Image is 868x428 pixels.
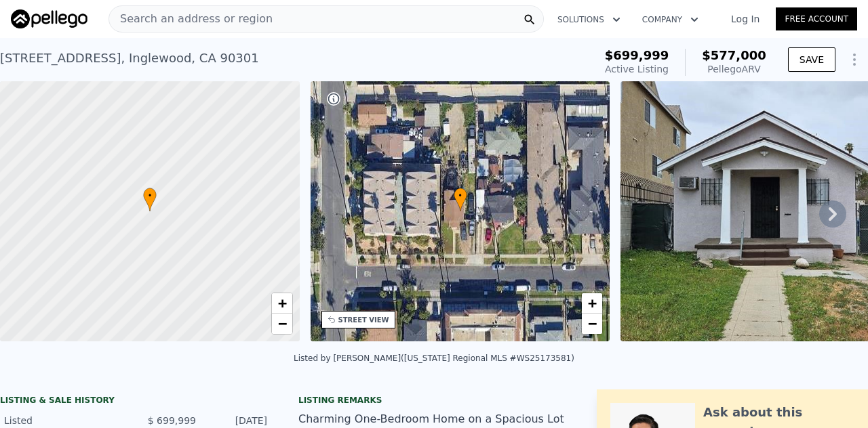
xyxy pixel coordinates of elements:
div: Pellego ARV [702,62,766,76]
span: • [454,190,467,202]
button: SAVE [788,47,835,72]
a: Free Account [776,7,857,30]
span: $577,000 [702,48,766,62]
span: Search an address or region [109,11,273,27]
div: Listing remarks [298,395,570,406]
span: Active Listing [605,64,669,74]
span: $699,999 [605,48,669,62]
button: Company [631,7,709,32]
span: $ 699,999 [148,415,196,426]
div: Listed [4,414,125,427]
a: Zoom out [272,314,292,334]
div: [DATE] [207,414,267,427]
a: Zoom in [272,293,292,314]
button: Solutions [547,7,631,32]
a: Zoom in [582,293,602,314]
span: + [588,295,597,312]
div: • [454,188,467,211]
div: STREET VIEW [338,315,389,325]
img: Pellego [11,9,87,28]
a: Zoom out [582,314,602,334]
span: − [588,315,597,332]
button: Show Options [841,46,868,73]
div: Listed by [PERSON_NAME] ([US_STATE] Regional MLS #WS25173581) [294,354,574,363]
span: + [277,295,286,312]
div: • [143,188,157,211]
span: − [277,315,286,332]
a: Log In [715,12,776,26]
span: • [143,190,157,202]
